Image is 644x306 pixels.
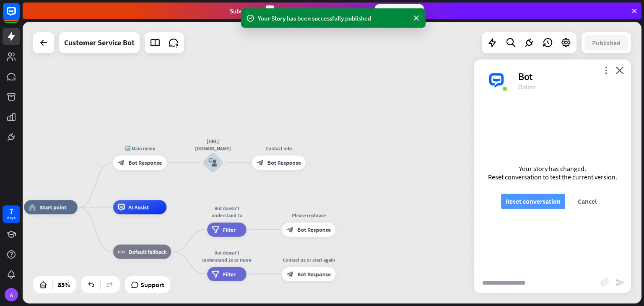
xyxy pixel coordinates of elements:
[140,278,164,291] span: Support
[5,288,18,301] div: A
[518,70,621,83] div: Bot
[247,145,311,152] div: Contact info
[55,278,73,291] div: 85%
[202,205,252,219] div: Bot doesn't understand 1x
[192,138,234,152] div: [URL][DOMAIN_NAME]
[266,5,274,17] div: 3
[7,215,16,221] div: days
[212,226,219,233] i: filter
[277,212,341,219] div: Please rephrase
[501,194,565,209] button: Reset conversation
[118,159,125,166] i: block_bot_response
[277,256,341,263] div: Contact us or start again
[287,226,294,233] i: block_bot_response
[3,205,20,223] a: 7 days
[209,158,217,167] i: block_user_input
[518,83,621,91] div: Online
[9,207,13,215] div: 7
[297,270,331,277] span: Bot Response
[615,277,625,288] i: send
[223,270,236,277] span: Filter
[129,248,166,255] span: Default fallback
[297,226,331,233] span: Bot Response
[488,164,617,173] div: Your story has changed.
[230,5,368,17] div: Subscribe in days to get your first month for $1
[287,270,294,277] i: block_bot_response
[488,173,617,181] div: Reset conversation to test the current version.
[375,4,424,18] div: Subscribe now
[40,204,67,211] span: Start point
[584,35,628,50] button: Published
[128,159,162,166] span: Bot Response
[258,14,409,23] div: Your Story has been successfully published
[108,145,172,152] div: 🔙 Main menu
[571,194,604,209] button: Cancel
[118,248,125,255] i: block_fallback
[615,66,624,74] i: close
[267,159,301,166] span: Bot Response
[223,226,236,233] span: Filter
[64,32,135,53] div: Customer Service Bot
[128,204,148,211] span: AI Assist
[601,278,609,286] i: block_attachment
[212,270,219,277] i: filter
[257,159,264,166] i: block_bot_response
[29,204,36,211] i: home_2
[602,66,610,74] i: more_vert
[7,3,32,29] button: Open LiveChat chat widget
[202,249,252,263] div: Bot doesn't understand 2x or more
